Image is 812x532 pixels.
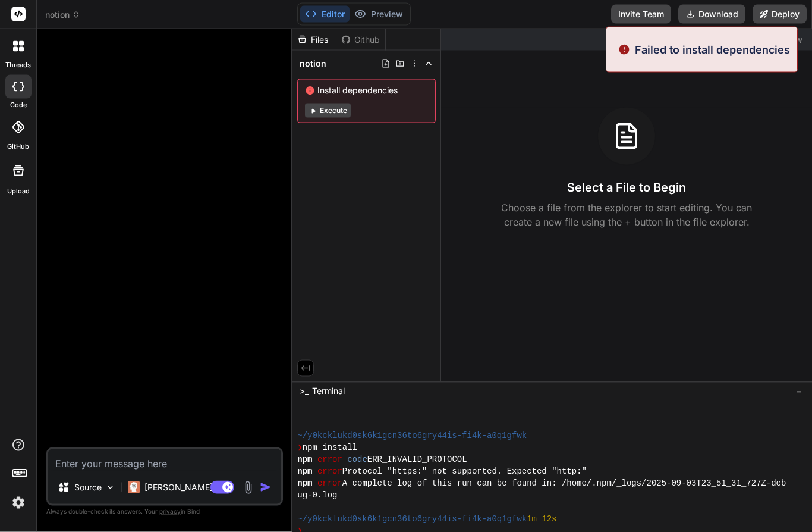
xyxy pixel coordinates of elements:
[305,104,351,118] button: Execute
[527,513,556,525] span: 1m 12s
[297,489,337,501] span: ug-0.log
[46,506,283,517] p: Always double-check its answers. Your in Bind
[317,465,342,477] span: error
[5,60,31,70] label: threads
[297,430,527,442] span: ~/y0kcklukd0sk6k1gcn36to6gry44is-fi4k-a0q1gfwk
[300,385,309,397] span: >_
[611,5,671,24] button: Invite Team
[493,201,760,229] p: Choose a file from the explorer to start editing. You can create a new file using the + button in...
[312,385,345,397] span: Terminal
[303,442,357,453] span: npm install
[796,385,802,397] span: −
[618,42,630,58] img: alert
[297,477,312,489] span: npm
[128,481,140,493] img: Claude 4 Sonnet
[7,186,30,196] label: Upload
[367,453,467,465] span: ERR_INVALID_PROTOCOL
[297,442,302,453] span: ❯
[567,179,686,196] h3: Select a File to Begin
[753,5,807,24] button: Deploy
[292,34,336,46] div: Files
[317,453,342,465] span: error
[317,477,342,489] span: error
[260,481,272,493] img: icon
[300,58,326,70] span: notion
[159,508,181,515] span: privacy
[241,481,255,495] img: attachment
[305,85,428,96] span: Install dependencies
[678,5,745,24] button: Download
[342,477,786,489] span: A complete log of this run can be found in: /home/.npm/_logs/2025-09-03T23_51_31_727Z-deb
[74,481,102,493] p: Source
[297,513,527,525] span: ~/y0kcklukd0sk6k1gcn36to6gry44is-fi4k-a0q1gfwk
[347,453,367,465] span: code
[144,481,233,493] p: [PERSON_NAME] 4 S..
[794,381,805,400] button: −
[10,100,27,110] label: code
[342,465,587,477] span: Protocol "https:" not supported. Expected "http:"
[45,9,80,21] span: notion
[635,42,790,58] p: Failed to install dependencies
[336,34,385,46] div: Github
[297,453,312,465] span: npm
[297,465,312,477] span: npm
[105,483,115,493] img: Pick Models
[7,142,29,152] label: GitHub
[350,6,408,23] button: Preview
[8,493,29,513] img: settings
[300,6,350,23] button: Editor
